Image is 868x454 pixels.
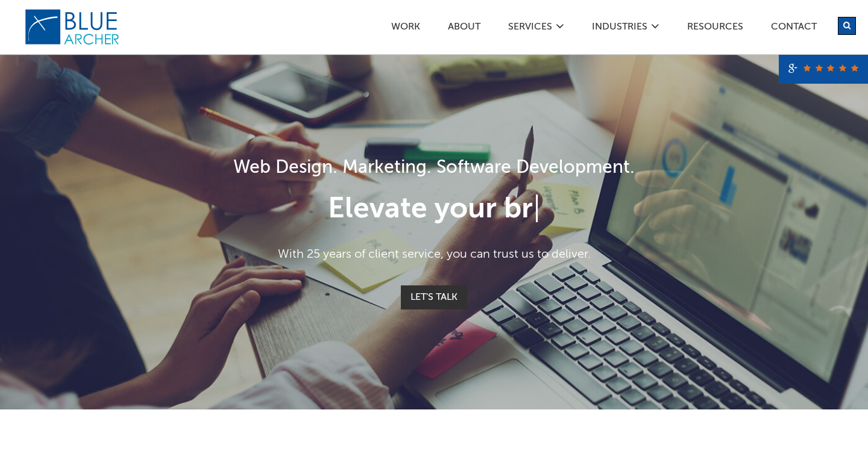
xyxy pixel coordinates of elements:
[95,246,774,264] p: With 25 years of client service, you can trust us to deliver.
[328,195,533,224] span: Elevate your br
[687,22,744,35] a: Resources
[95,155,774,182] h1: Web Design. Marketing. Software Development.
[508,22,553,35] a: SERVICES
[770,22,817,35] a: Contact
[447,22,481,35] a: ABOUT
[391,22,421,35] a: Work
[533,195,541,224] span: |
[24,8,121,46] img: Blue Archer Logo
[591,22,648,35] a: Industries
[401,285,467,309] a: Let's Talk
